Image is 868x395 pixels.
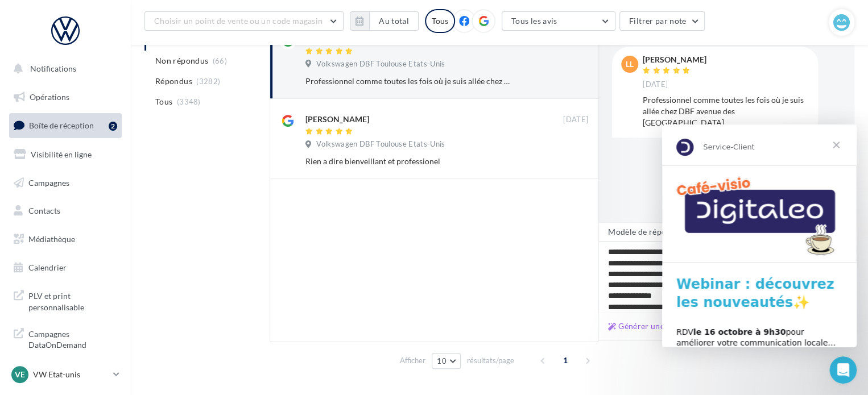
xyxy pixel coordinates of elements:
span: Afficher [400,355,425,366]
span: Volkswagen DBF Toulouse Etats-Unis [316,59,445,69]
span: Notifications [30,64,76,73]
a: PLV et print personnalisable [7,284,124,317]
a: Calendrier [7,256,124,280]
span: Calendrier [28,263,67,272]
a: Contacts [7,199,124,223]
span: Tous [155,96,172,107]
div: Tous [425,9,455,33]
div: 2 [109,122,117,131]
span: PLV et print personnalisable [28,288,117,313]
span: Répondus [155,76,192,87]
span: Non répondus [155,55,208,66]
button: 10 [432,353,461,369]
span: 1 [556,351,574,369]
button: Générer une réponse [604,319,701,333]
div: [PERSON_NAME] [305,114,369,125]
button: Filtrer par note [619,11,705,31]
div: Professionnel comme toutes les fois où je suis allée chez DBF avenue des [GEOGRAPHIC_DATA] [643,94,809,128]
a: VE VW Etat-unis [9,364,122,385]
a: Campagnes DataOnDemand [7,322,124,355]
span: Choisir un point de vente ou un code magasin [154,16,323,26]
span: Contacts [28,206,60,215]
div: Professionnel comme toutes les fois où je suis allée chez DBF avenue des [GEOGRAPHIC_DATA] [305,76,514,87]
button: Au total [369,11,419,31]
span: Opérations [30,92,69,102]
button: Modèle de réponse [598,222,697,242]
div: RDV pour améliorer votre communication locale… et attirer plus de clients ! [14,202,180,236]
button: Choisir un point de vente ou un code magasin [144,11,344,31]
button: Au total [350,11,419,31]
span: (3348) [177,97,201,106]
span: Boîte de réception [29,120,94,130]
button: Tous les avis [502,11,615,31]
p: VW Etat-unis [33,369,109,380]
span: Volkswagen DBF Toulouse Etats-Unis [316,139,445,149]
span: Tous les avis [511,16,557,26]
a: Visibilité en ligne [7,143,124,167]
div: [PERSON_NAME] [643,56,706,64]
span: Médiathèque [28,234,75,244]
a: Boîte de réception2 [7,113,124,138]
a: Médiathèque [7,227,124,251]
span: [DATE] [643,80,668,90]
span: Campagnes [28,177,69,187]
a: Campagnes [7,171,124,195]
b: le 16 octobre à 9h30 [31,203,124,212]
a: Opérations [7,85,124,109]
iframe: Intercom live chat [829,356,857,384]
span: ll [626,59,634,70]
span: résultats/page [467,355,514,366]
span: VE [15,369,25,380]
span: (3282) [196,77,220,86]
button: Notifications [7,57,119,81]
div: Rien a dire bienveillant et professionel [305,156,514,167]
span: [DATE] [563,115,588,125]
span: 10 [437,356,447,365]
span: (66) [213,56,227,65]
span: Visibilité en ligne [31,149,92,159]
iframe: Intercom live chat message [662,124,857,347]
span: Campagnes DataOnDemand [28,326,117,351]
